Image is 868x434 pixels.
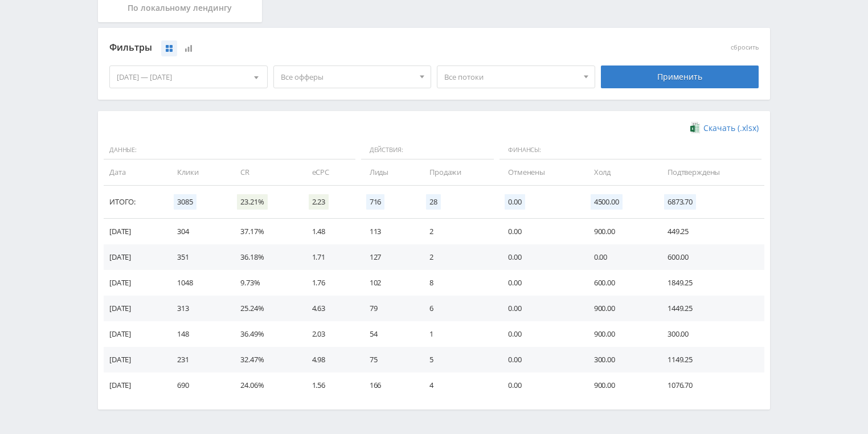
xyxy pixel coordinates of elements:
span: 0.00 [505,194,525,210]
td: 690 [166,372,229,398]
td: 54 [358,321,418,347]
td: 9.73% [229,270,300,296]
td: 25.24% [229,296,300,321]
td: 900.00 [583,219,656,244]
td: 2.03 [301,321,358,347]
span: Финансы: [499,141,761,160]
td: 1149.25 [656,347,764,372]
td: [DATE] [104,244,166,270]
td: 4 [418,372,497,398]
td: 0.00 [497,372,583,398]
td: 900.00 [583,321,656,347]
td: 6 [418,296,497,321]
td: [DATE] [104,296,166,321]
td: 300.00 [656,321,764,347]
td: 2 [418,244,497,270]
td: Итого: [104,186,166,219]
span: Все потоки [444,66,578,88]
div: Фильтры [109,39,595,56]
td: 1849.25 [656,270,764,296]
td: 1048 [166,270,229,296]
span: Данные: [104,141,355,160]
td: 0.00 [497,321,583,347]
td: 4.63 [301,296,358,321]
td: 0.00 [497,296,583,321]
td: 37.17% [229,219,300,244]
td: 1.56 [301,372,358,398]
span: 4500.00 [591,194,623,210]
span: 6873.70 [664,194,696,210]
td: Отменены [497,159,583,185]
span: 23.21% [237,194,267,210]
img: xlsx [690,122,700,133]
button: сбросить [731,44,759,51]
td: Клики [166,159,229,185]
td: 0.00 [497,244,583,270]
td: 102 [358,270,418,296]
td: 900.00 [583,296,656,321]
td: 1076.70 [656,372,764,398]
td: 600.00 [656,244,764,270]
td: 8 [418,270,497,296]
td: 0.00 [497,347,583,372]
td: 1.48 [301,219,358,244]
td: 313 [166,296,229,321]
td: 127 [358,244,418,270]
td: 1.76 [301,270,358,296]
span: Скачать (.xlsx) [703,124,759,133]
td: 300.00 [583,347,656,372]
td: 351 [166,244,229,270]
span: 28 [426,194,441,210]
td: 32.47% [229,347,300,372]
td: 75 [358,347,418,372]
td: [DATE] [104,372,166,398]
td: 36.49% [229,321,300,347]
td: CR [229,159,300,185]
td: 600.00 [583,270,656,296]
td: [DATE] [104,219,166,244]
td: 148 [166,321,229,347]
td: 36.18% [229,244,300,270]
td: 1 [418,321,497,347]
span: 716 [366,194,385,210]
td: 0.00 [583,244,656,270]
td: Подтверждены [656,159,764,185]
td: 900.00 [583,372,656,398]
td: 79 [358,296,418,321]
span: 3085 [174,194,196,210]
td: 166 [358,372,418,398]
td: 231 [166,347,229,372]
td: 449.25 [656,219,764,244]
td: 4.98 [301,347,358,372]
td: Холд [583,159,656,185]
td: 1.71 [301,244,358,270]
a: Скачать (.xlsx) [690,122,759,134]
td: 0.00 [497,219,583,244]
td: 113 [358,219,418,244]
td: [DATE] [104,270,166,296]
td: Продажи [418,159,497,185]
div: Применить [601,65,759,88]
td: eCPC [301,159,358,185]
td: 2 [418,219,497,244]
span: Все офферы [281,66,414,88]
div: [DATE] — [DATE] [110,66,267,88]
td: 304 [166,219,229,244]
td: [DATE] [104,347,166,372]
td: 5 [418,347,497,372]
td: 0.00 [497,270,583,296]
span: Действия: [361,141,494,160]
td: Дата [104,159,166,185]
td: [DATE] [104,321,166,347]
td: 24.06% [229,372,300,398]
td: Лиды [358,159,418,185]
td: 1449.25 [656,296,764,321]
span: 2.23 [309,194,329,210]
